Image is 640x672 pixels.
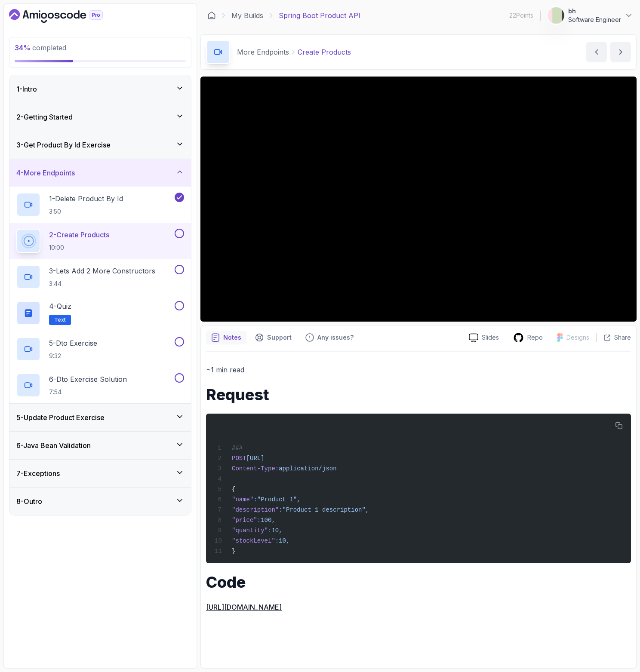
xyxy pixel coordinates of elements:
[246,455,265,462] span: [URL]
[206,386,631,403] h1: Request
[49,207,123,216] p: 3:50
[317,333,354,342] p: Any issues?
[279,465,336,472] span: application/json
[275,537,279,544] span: :
[49,352,97,360] p: 9:32
[49,301,71,311] p: 4 - Quiz
[16,193,184,217] button: 1-Delete Product By Id3:50
[232,486,235,493] span: {
[279,537,289,544] span: 10,
[232,537,275,544] span: "stockLevel"
[586,42,607,62] button: previous content
[206,364,631,376] p: ~1 min read
[279,506,282,513] span: :
[49,279,155,288] p: 3:44
[9,488,191,515] button: 8-Outro
[206,603,282,611] a: [URL][DOMAIN_NAME]
[9,131,191,159] button: 3-Get Product By Id Exercise
[232,506,279,513] span: "description"
[16,496,42,506] h3: 8 - Outro
[548,7,564,24] img: user profile image
[9,404,191,431] button: 5-Update Product Exercise
[610,42,631,62] button: next content
[237,47,289,57] p: More Endpoints
[206,574,631,591] h1: Code
[268,527,271,534] span: :
[9,432,191,459] button: 6-Java Bean Validation
[271,527,282,534] span: 10,
[16,168,75,178] h3: 4 - More Endpoints
[9,159,191,187] button: 4-More Endpoints
[566,333,589,342] p: Designs
[15,43,31,52] span: 34 %
[16,301,184,325] button: 4-QuizText
[16,468,60,479] h3: 7 - Exceptions
[49,230,109,240] p: 2 - Create Products
[207,11,216,20] a: Dashboard
[49,266,155,276] p: 3 - Lets Add 2 More Constructors
[232,445,243,451] span: ###
[54,316,66,323] span: Text
[596,333,631,342] button: Share
[253,496,257,503] span: :
[548,7,633,24] button: user profile imagebhSoftware Engineer
[49,388,127,396] p: 7:54
[568,15,621,24] p: Software Engineer
[16,112,73,122] h3: 2 - Getting Started
[9,75,191,103] button: 1-Intro
[16,229,184,253] button: 2-Create Products10:00
[232,517,257,524] span: "price"
[16,265,184,289] button: 3-Lets Add 2 More Constructors3:44
[506,332,550,343] a: Repo
[232,496,253,503] span: "name"
[261,517,275,524] span: 100,
[283,506,369,513] span: "Product 1 description",
[9,460,191,487] button: 7-Exceptions
[509,11,533,20] p: 22 Points
[9,9,123,23] a: Dashboard
[49,374,127,384] p: 6 - Dto Exercise Solution
[298,47,351,57] p: Create Products
[16,84,37,94] h3: 1 - Intro
[16,440,91,451] h3: 6 - Java Bean Validation
[232,465,279,472] span: Content-Type:
[527,333,543,342] p: Repo
[279,10,360,21] p: Spring Boot Product API
[15,43,66,52] span: completed
[482,333,499,342] p: Slides
[232,455,246,462] span: POST
[568,7,621,15] p: bh
[200,77,637,322] iframe: 2 - Create Products
[250,331,297,344] button: Support button
[9,103,191,131] button: 2-Getting Started
[49,338,97,348] p: 5 - Dto Exercise
[267,333,292,342] p: Support
[16,373,184,397] button: 6-Dto Exercise Solution7:54
[223,333,241,342] p: Notes
[300,331,359,344] button: Feedback button
[16,412,105,423] h3: 5 - Update Product Exercise
[232,548,235,555] span: }
[257,517,261,524] span: :
[257,496,301,503] span: "Product 1",
[49,243,109,252] p: 10:00
[231,10,263,21] a: My Builds
[206,331,246,344] button: notes button
[614,333,631,342] p: Share
[16,140,111,150] h3: 3 - Get Product By Id Exercise
[16,337,184,361] button: 5-Dto Exercise9:32
[232,527,268,534] span: "quantity"
[462,333,506,342] a: Slides
[49,193,123,204] p: 1 - Delete Product By Id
